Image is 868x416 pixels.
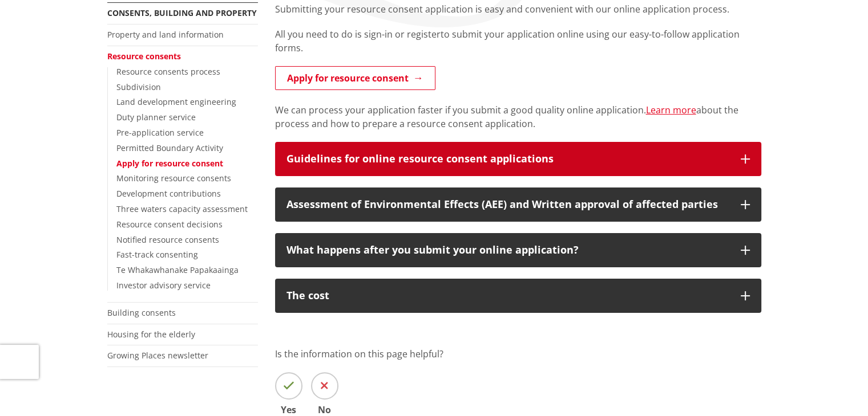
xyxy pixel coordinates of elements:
a: Development contributions [116,188,221,199]
a: Apply for resource consent [116,158,223,169]
a: Resource consent decisions [116,219,223,230]
a: Notified resource consents [116,234,219,245]
a: Housing for the elderly [107,329,195,340]
div: Assessment of Environmental Effects (AEE) and Written approval of affected parties [286,199,729,210]
a: Te Whakawhanake Papakaainga [116,264,239,275]
button: The cost [275,279,761,313]
p: We can process your application faster if you submit a good quality online application. about the... [275,103,761,130]
a: Permitted Boundary Activity [116,142,223,153]
iframe: Messenger Launcher [815,368,857,409]
div: Guidelines for online resource consent applications [286,153,729,165]
a: Building consents [107,307,176,318]
a: Property and land information [107,29,224,40]
div: The cost [286,290,729,301]
span: All you need to do is sign-in or register [275,28,441,40]
a: Land development engineering [116,96,236,107]
a: Three waters capacity assessment [116,203,248,214]
a: Resource consents process [116,66,220,77]
a: Growing Places newsletter [107,350,208,361]
a: Learn more [646,104,696,116]
button: What happens after you submit your online application? [275,233,761,267]
a: Duty planner service [116,112,196,123]
span: Submitting your resource consent application is easy and convenient with our online application p... [275,3,729,15]
button: Assessment of Environmental Effects (AEE) and Written approval of affected parties [275,187,761,222]
a: Pre-application service [116,127,204,138]
div: What happens after you submit your online application? [286,244,729,256]
a: Monitoring resource consents [116,173,231,183]
span: No [311,405,338,414]
p: to submit your application online using our easy-to-follow application forms. [275,27,761,55]
a: Investor advisory service [116,280,211,291]
a: Apply for resource consent [275,66,435,90]
a: Consents, building and property [107,7,257,18]
a: Resource consents [107,51,181,62]
span: Yes [275,405,302,414]
a: Subdivision [116,81,161,92]
button: Guidelines for online resource consent applications [275,142,761,176]
a: Fast-track consenting [116,249,198,260]
p: Is the information on this page helpful? [275,347,761,361]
